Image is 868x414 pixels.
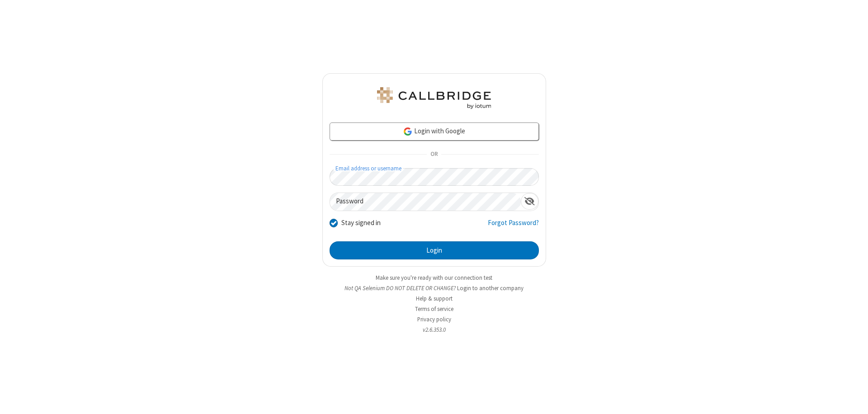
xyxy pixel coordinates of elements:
button: Login to another company [457,284,524,292]
img: google-icon.png [403,127,413,136]
li: Not QA Selenium DO NOT DELETE OR CHANGE? [322,284,546,292]
a: Login with Google [330,122,539,141]
iframe: Chat [845,390,861,408]
input: Password [330,193,521,211]
img: QA Selenium DO NOT DELETE OR CHANGE [375,87,493,109]
a: Terms of service [415,305,453,313]
label: Stay signed in [341,218,381,228]
div: Show password [521,193,538,210]
a: Privacy policy [417,315,451,323]
input: Email address or username [330,168,539,186]
a: Help & support [416,295,453,302]
li: v2.6.353.0 [322,325,546,334]
button: Login [330,241,539,259]
span: OR [427,148,441,161]
a: Forgot Password? [488,218,539,235]
a: Make sure you're ready with our connection test [376,274,492,282]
